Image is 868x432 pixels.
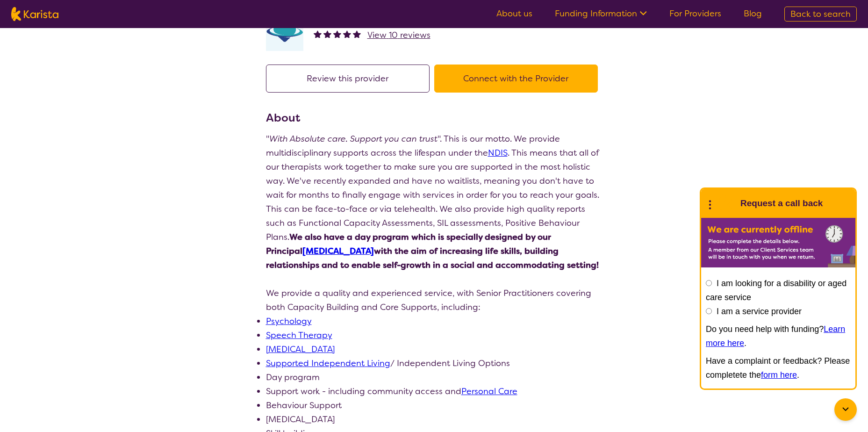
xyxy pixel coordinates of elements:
[488,147,508,158] a: NDIS
[266,412,603,426] li: [MEDICAL_DATA]
[496,8,532,19] a: About us
[434,73,603,84] a: Connect with the Provider
[302,245,374,257] a: [MEDICAL_DATA]
[266,356,603,370] li: / Independent Living Options
[367,28,430,42] a: View 10 reviews
[790,8,851,20] span: Back to search
[11,7,58,21] img: Karista logo
[333,30,341,38] img: fullstar
[266,73,434,84] a: Review this provider
[669,8,721,19] a: For Providers
[353,30,361,38] img: fullstar
[343,30,351,38] img: fullstar
[706,322,851,350] p: Do you need help with funding? .
[314,30,322,38] img: fullstar
[706,279,846,302] label: I am looking for a disability or aged care service
[266,344,335,355] a: [MEDICAL_DATA]
[367,29,430,41] span: View 10 reviews
[744,8,762,19] a: Blog
[266,316,312,327] a: Psychology
[706,354,851,382] p: Have a complaint or feedback? Please completete the .
[266,14,303,51] img: otyvwjbtyss6nczvq3hf.png
[716,194,735,213] img: Karista
[717,307,802,316] label: I am a service provider
[740,196,823,210] h1: Request a call back
[266,358,390,369] a: Supported Independent Living
[784,7,857,22] a: Back to search
[266,231,599,271] strong: We also have a day program which is specially designed by our Principal with the aim of increasin...
[266,330,332,341] a: Speech Therapy
[269,133,438,144] em: With Absolute care. Support you can trust
[461,386,517,397] a: Personal Care
[266,370,603,384] li: Day program
[266,132,603,272] p: " ". This is our motto. We provide multidisciplinary supports across the lifespan under the . Thi...
[555,8,647,19] a: Funding Information
[701,218,855,267] img: Karista offline chat form to request call back
[434,65,598,93] button: Connect with the Provider
[266,109,603,126] h3: About
[266,286,603,314] p: We provide a quality and experienced service, with Senior Practitioners covering both Capacity Bu...
[323,30,331,38] img: fullstar
[266,65,430,93] button: Review this provider
[761,370,797,380] a: form here
[266,398,603,412] li: Behaviour Support
[266,384,603,398] li: Support work - including community access and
